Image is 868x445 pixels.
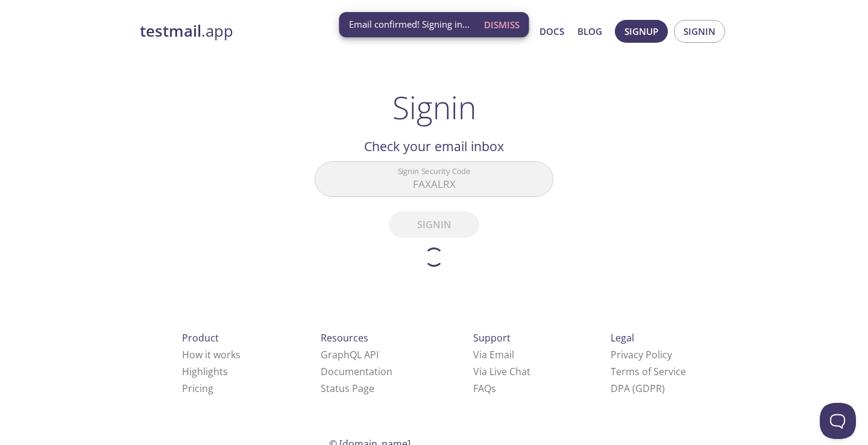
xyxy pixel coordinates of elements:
a: FAQ [473,382,496,395]
a: Documentation [321,365,392,378]
span: Signup [624,23,658,39]
a: Terms of Service [611,365,686,378]
a: Highlights [182,365,228,378]
a: Privacy Policy [611,348,672,361]
span: s [491,382,496,395]
h1: Signin [392,89,476,125]
button: Dismiss [479,13,524,36]
span: Product [182,331,219,344]
h2: Check your email inbox [315,136,553,157]
a: Docs [539,23,564,39]
a: Blog [577,23,602,39]
span: Legal [611,331,634,344]
button: Signin [674,20,725,43]
span: Email confirmed! Signing in... [349,18,470,31]
a: testmail.app [140,21,423,42]
a: Pricing [182,382,213,395]
span: Resources [321,331,368,344]
a: GraphQL API [321,348,379,361]
a: How it works [182,348,241,361]
a: Via Live Chat [473,365,530,378]
a: DPA (GDPR) [611,382,665,395]
strong: testmail [140,20,201,42]
span: Dismiss [484,17,520,33]
a: Status Page [321,382,374,395]
a: Via Email [473,348,514,361]
span: Support [473,331,511,344]
button: Signup [615,20,668,43]
span: Signin [684,23,715,39]
iframe: Help Scout Beacon - Open [820,403,856,439]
